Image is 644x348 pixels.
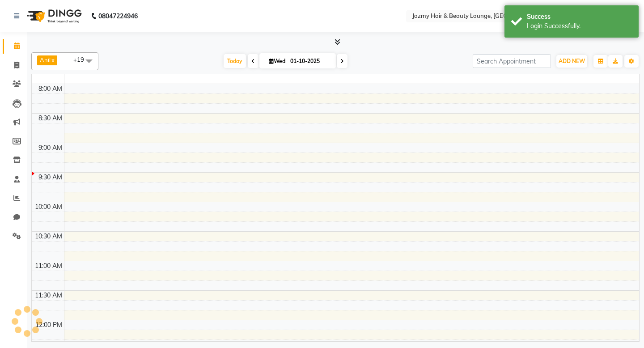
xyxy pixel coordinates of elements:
[51,56,55,64] a: x
[527,21,632,31] div: Login Successfully.
[37,84,64,93] div: 8:00 AM
[40,56,51,64] span: Anil
[98,4,138,29] b: 08047224946
[224,54,246,68] span: Today
[267,58,288,64] span: Wed
[33,202,64,212] div: 10:00 AM
[33,261,64,271] div: 11:00 AM
[37,114,64,123] div: 8:30 AM
[556,55,587,68] button: ADD NEW
[473,54,551,68] input: Search Appointment
[73,56,91,63] span: +19
[33,232,64,241] div: 10:30 AM
[37,173,64,182] div: 9:30 AM
[23,4,84,29] img: logo
[288,55,332,68] input: 2025-10-01
[37,143,64,153] div: 9:00 AM
[33,291,64,300] div: 11:30 AM
[34,320,64,330] div: 12:00 PM
[527,12,632,21] div: Success
[559,58,585,64] span: ADD NEW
